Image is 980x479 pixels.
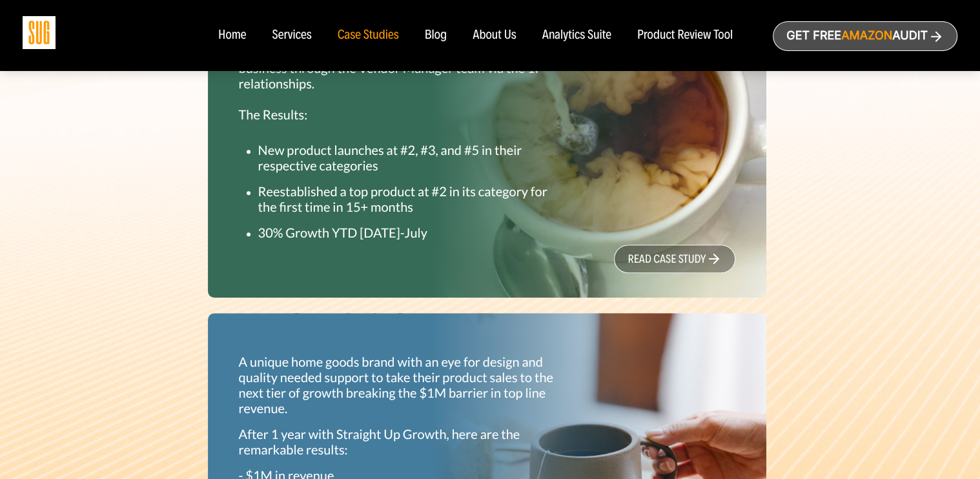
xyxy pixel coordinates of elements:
[23,16,56,49] img: Sug
[338,28,399,43] a: Case Studies
[258,184,564,215] p: Reestablished a top product at #2 in its category for the first time in 15+ months
[258,143,564,174] p: New product launches at #2, #3, and #5 in their respective categories
[272,28,311,43] a: Services
[473,28,516,43] a: About Us
[239,354,564,416] p: A unique home goods brand with an eye for design and quality needed support to take their product...
[637,28,733,43] a: Product Review Tool
[773,21,957,51] a: Get freeAmazonAudit
[258,225,564,241] p: 30% Growth YTD [DATE]-July
[614,245,735,273] a: read case study
[425,28,447,43] a: Blog
[841,29,892,43] span: Amazon
[239,427,564,458] p: After 1 year with Straight Up Growth, here are the remarkable results:
[542,28,611,43] a: Analytics Suite
[218,28,246,43] a: Home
